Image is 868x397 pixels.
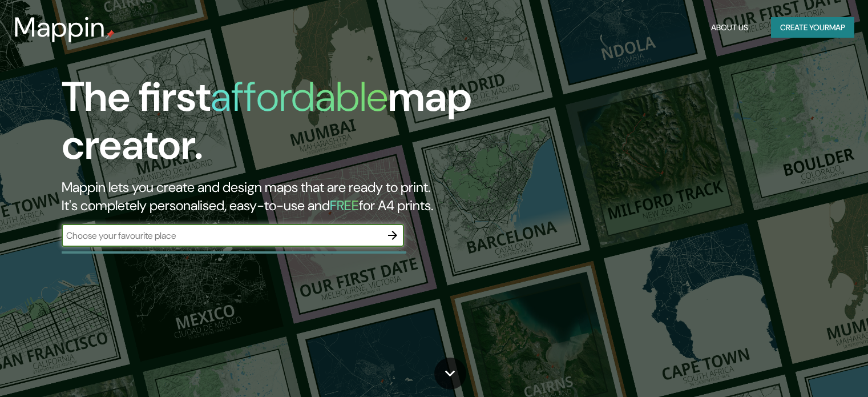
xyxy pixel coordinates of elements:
img: mappin-pin [106,30,115,39]
h1: The first map creator. [62,73,496,178]
h3: Mappin [14,11,106,43]
button: Create yourmap [771,17,854,38]
h1: affordable [211,70,388,123]
input: Choose your favourite place [62,229,381,242]
h2: Mappin lets you create and design maps that are ready to print. It's completely personalised, eas... [62,178,496,215]
h5: FREE [330,197,359,214]
button: About Us [706,17,753,38]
